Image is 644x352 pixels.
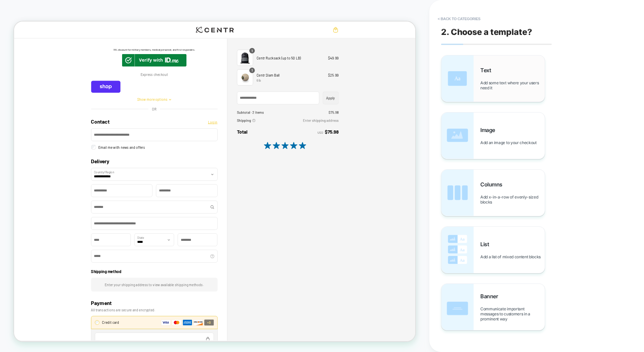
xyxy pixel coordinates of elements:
[405,145,412,150] span: USD
[419,45,433,52] span: $49.99
[317,36,318,42] span: 1
[480,306,545,321] span: Communicate important messages to customers in a prominent way
[232,79,271,95] iframe: Pay with Google Pay
[480,293,501,300] span: Banner
[164,100,210,107] button: Show more options
[103,67,271,107] section: Express checkout
[103,182,271,190] h2: Delivery
[317,62,318,68] span: 1
[132,36,241,40] span: 15% discount for military members, medical personnel, and first responders.
[259,131,271,138] a: Log in
[480,67,494,74] span: Text
[103,79,142,95] a: Shop Pay
[146,79,185,95] iframe: Pay with PayPal
[425,7,433,15] a: Cart
[297,38,319,59] img: Weighted Rucksack - up to 50 LB
[103,330,271,337] h3: Shipping method
[419,118,433,124] span: $75.98
[103,129,127,137] h2: Contact
[169,67,205,74] h3: Express checkout
[480,80,545,90] span: Add some text where your users need it
[323,75,414,81] p: 6 lb
[414,142,433,152] strong: $75.98
[109,164,175,171] label: Email me with news and offers
[323,68,414,75] p: Centr Slam Ball
[480,127,498,133] span: Image
[297,118,333,124] span: Subtotal · 2 items
[297,35,433,86] section: Shopping cart
[480,254,544,259] span: Add a list of mixed content blocks
[480,194,545,205] span: Add x-in-a-row of evenly-sized blocks
[441,27,532,37] span: 2. Choose a template?
[419,68,433,75] span: $25.99
[184,114,190,120] span: OR
[297,64,319,85] img: Centr Slam Ball - Centrcentrllc
[434,13,484,24] button: < Back to categories
[480,181,506,188] span: Columns
[480,241,492,248] span: List
[297,143,311,151] strong: Total
[480,140,540,145] span: Add an image to your checkout
[385,129,433,135] span: Enter shipping address
[103,35,271,171] section: Contact
[297,128,316,135] span: Shipping
[323,45,414,52] p: Centr Rucksack (up to 50 LB)
[189,79,228,95] iframe: Pay with Amazon Pay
